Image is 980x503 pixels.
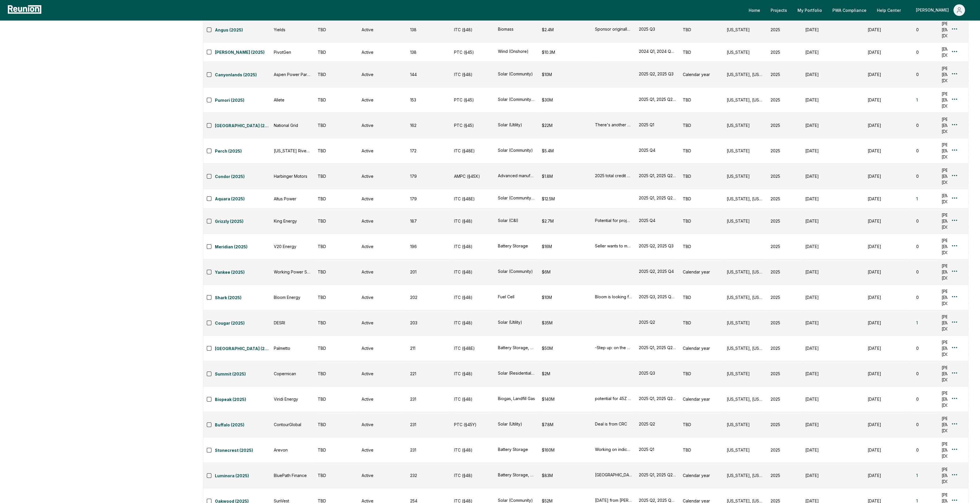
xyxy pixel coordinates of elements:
[942,212,979,230] div: [PERSON_NAME][EMAIL_ADDRESS][DOMAIN_NAME]
[362,243,403,249] div: Active
[215,395,270,403] button: Biopeak (2025)
[912,27,923,32] span: 0
[318,97,355,103] div: TBD
[683,196,720,202] div: TBD
[683,49,720,55] div: TBD
[498,147,535,153] button: Solar (Community)
[498,395,535,402] div: Biogas, Landfill Gas
[771,97,798,103] div: 2025
[805,218,861,224] div: [DATE]
[771,27,798,33] div: 2025
[727,218,764,224] div: [US_STATE]
[454,196,491,202] div: ITC (§48E)
[498,48,535,54] div: Wind (Onshore)
[362,49,403,55] div: Active
[274,196,311,202] div: Altus Power
[215,72,270,79] a: Canyonlands (2025)
[942,91,979,109] div: [PERSON_NAME][EMAIL_ADDRESS][DOMAIN_NAME]
[215,371,270,378] a: Summit (2025)
[639,446,676,452] button: 2025 Q1
[498,294,535,300] div: Fuel Cell
[318,218,355,224] div: TBD
[215,244,270,251] a: Meridian (2025)
[498,370,535,376] div: Solar (Residential), Solar (C&I)
[215,396,270,403] a: Biopeak (2025)
[362,196,403,202] div: Active
[498,268,535,274] div: Solar (Community)
[868,196,905,202] div: [DATE]
[727,71,764,77] div: [US_STATE], [US_STATE]
[639,122,676,128] div: 2025 Q1
[454,243,491,249] div: ITC (§48)
[771,243,798,249] div: 2025
[410,173,447,179] div: 179
[595,217,632,223] button: Potential for projects to slip into 2026. Funding can take place in arrears ([DATE] for Q4 2025 p...
[215,295,270,302] a: Shark (2025)
[274,27,311,33] div: Yields
[805,97,861,103] div: [DATE]
[498,217,535,223] button: Solar (C&I)
[498,243,535,249] button: Battery Storage
[912,219,923,223] span: 0
[868,243,905,249] div: [DATE]
[410,269,447,275] div: 201
[215,422,270,429] a: Buffalo (2025)
[318,294,355,300] div: TBD
[805,148,861,154] div: [DATE]
[215,320,270,327] a: Cougar (2025)
[362,269,403,275] div: Active
[912,196,923,202] button: 1
[744,4,974,16] nav: Main
[274,243,311,249] div: V20 Energy
[215,48,270,56] button: [PERSON_NAME] (2025)
[805,173,861,179] div: [DATE]
[215,471,270,480] button: Luminora (2025)
[498,319,535,325] div: Solar (Utility)
[639,421,676,427] div: 2025 Q2
[498,421,535,427] button: Solar (Utility)
[215,97,270,104] a: Pumori (2025)
[942,65,979,84] div: [PERSON_NAME][EMAIL_ADDRESS][DOMAIN_NAME]
[318,122,355,128] div: TBD
[318,196,355,202] div: TBD
[595,26,632,32] div: Sponsor originally thought the project qualified for an energy community bonus (Non-MSA), but doe...
[639,345,676,351] button: 2025 Q1, 2025 Q2, 2025 Q3, 2025 Q4
[215,269,270,276] a: Yankee (2025)
[868,97,905,103] div: [DATE]
[868,49,905,55] div: [DATE]
[215,71,270,79] button: Canyonlands (2025)
[542,243,588,249] div: $16M
[595,243,632,249] div: Seller wants to move quickly - open to working exclusively with Reunion if can bring buyer in nex...
[362,173,403,179] div: Active
[595,421,632,427] button: Deal is from CRC
[766,4,792,16] a: Projects
[595,294,632,300] button: Bloom is looking for a forward commitment as it may potentially improve debt financing terms.
[215,173,270,180] a: Condor (2025)
[498,345,535,351] button: Battery Storage, Solar (Residential)
[868,148,905,154] div: [DATE]
[639,96,676,102] button: 2025 Q1, 2025 Q2, 2025 Q3, 2025 Q4
[639,294,676,300] button: 2025 Q3, 2025 Q4, 2026 Q1, 2026 Q2, 2026 Q3, 2026 Q4
[215,447,270,454] a: Stonecrest (2025)
[595,173,632,179] div: 2025 total credit volume: $1.7-1.85m Broken down by quarter Q1: $108k Q2: $321k Q3: $545k Q4: $88...
[410,218,447,224] div: 187
[805,27,861,33] div: [DATE]
[595,345,632,351] button: -Step up: on the assets based on the lower of cost or income valuations, in no event to exceed 20...
[498,446,535,452] button: Battery Storage
[828,4,871,16] a: PWA Compliance
[911,4,970,16] button: [PERSON_NAME]
[595,122,632,128] button: There's another NGR 2025 project - "Sterling" PV and [PERSON_NAME] ITCs
[454,71,491,77] div: ITC (§48)
[942,263,979,281] div: [PERSON_NAME][EMAIL_ADDRESS][DOMAIN_NAME]
[639,268,676,274] div: 2025 Q2, 2025 Q4
[498,26,535,32] div: Biomass
[942,21,979,39] div: [PERSON_NAME][EMAIL_ADDRESS][DOMAIN_NAME]
[215,345,270,352] a: [GEOGRAPHIC_DATA] (2025)
[542,49,588,55] div: $10.3M
[595,395,632,402] div: potential for 45Z credits as well
[683,269,720,275] div: Calendar year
